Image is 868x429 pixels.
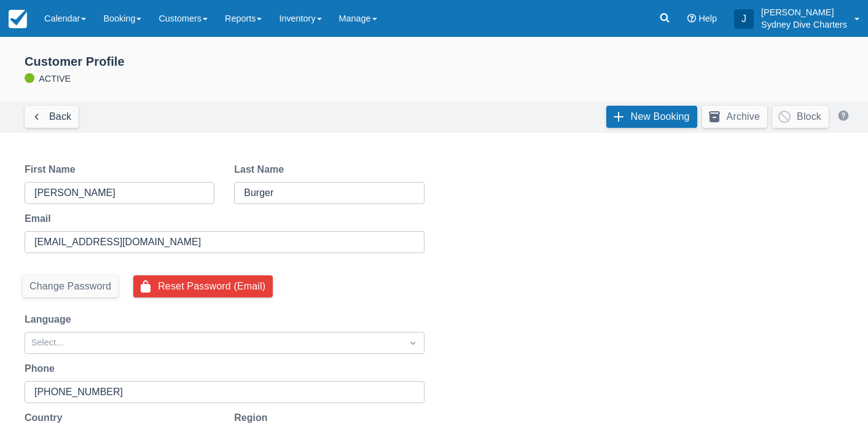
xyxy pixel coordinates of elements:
[25,312,76,327] label: Language
[25,411,67,425] label: Country
[25,211,56,226] label: Email
[25,54,858,69] div: Customer Profile
[772,106,829,128] button: Block
[10,54,858,86] div: ACTIVE
[25,162,80,177] label: First Name
[9,10,27,28] img: checkfront-main-nav-mini-logo.png
[698,14,717,23] span: Help
[606,106,697,128] a: New Booking
[407,337,419,349] span: Dropdown icon
[234,162,289,177] label: Last Name
[687,14,696,23] i: Help
[234,411,272,425] label: Region
[133,275,273,297] button: Reset Password (Email)
[25,361,60,376] label: Phone
[702,106,767,128] button: Archive
[25,106,79,128] a: Back
[734,9,754,29] div: J
[761,6,847,18] p: [PERSON_NAME]
[761,18,847,31] p: Sydney Dive Charters
[31,336,396,350] div: Select...
[22,275,119,297] button: Change Password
